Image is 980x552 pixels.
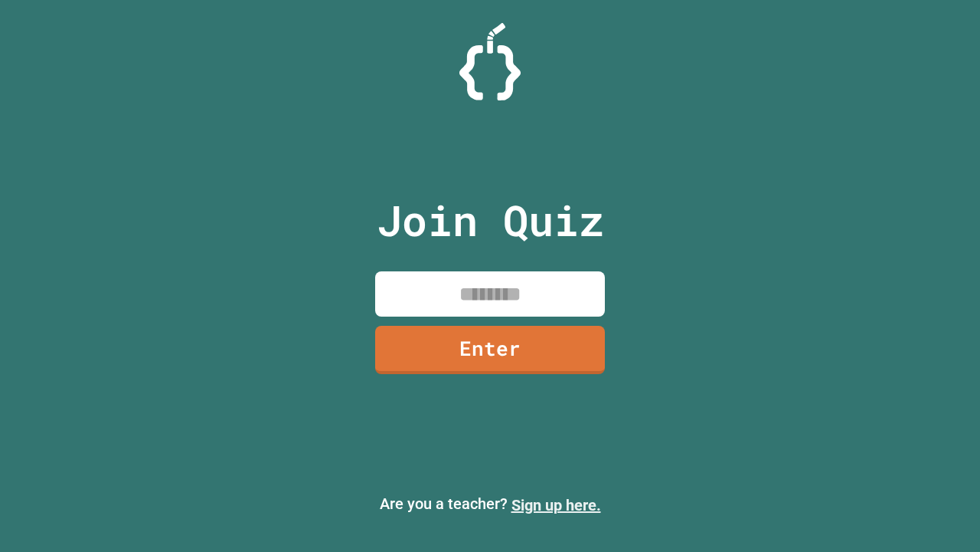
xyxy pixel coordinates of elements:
iframe: chat widget [853,424,965,489]
img: Logo.svg [459,23,521,100]
p: Join Quiz [377,189,604,252]
iframe: chat widget [916,491,965,537]
a: Enter [375,326,605,374]
a: Sign up here. [511,496,601,514]
p: Are you a teacher? [12,492,968,517]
